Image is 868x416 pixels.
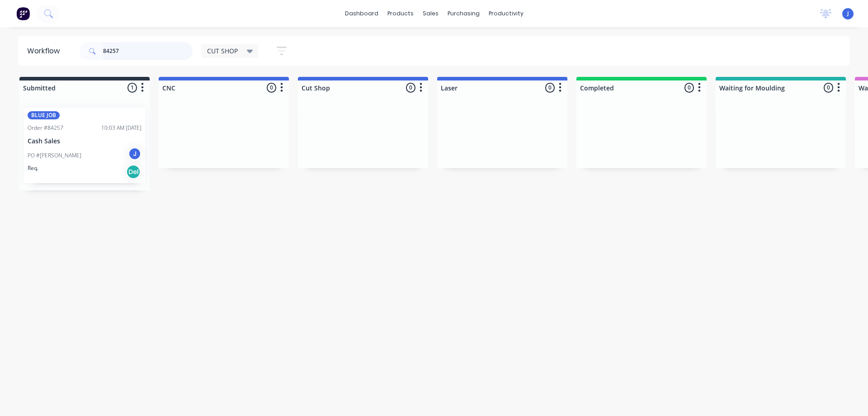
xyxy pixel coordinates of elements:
[443,7,484,20] div: purchasing
[126,165,141,179] div: Del
[28,124,63,132] div: Order #84257
[101,124,142,132] div: 10:03 AM [DATE]
[27,46,64,57] div: Workflow
[128,147,142,161] div: J
[24,108,145,183] div: BLUE JOBOrder #8425710:03 AM [DATE]Cash SalesPO #[PERSON_NAME]JReq.Del
[383,7,418,20] div: products
[847,9,849,18] span: J
[207,46,238,56] span: CUT SHOP
[28,111,60,119] div: BLUE JOB
[418,7,443,20] div: sales
[28,151,81,160] p: PO #[PERSON_NAME]
[484,7,528,20] div: productivity
[28,137,142,145] p: Cash Sales
[103,42,193,60] input: Search for orders...
[28,164,38,172] p: Req.
[16,7,30,20] img: Factory
[340,7,383,20] a: dashboard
